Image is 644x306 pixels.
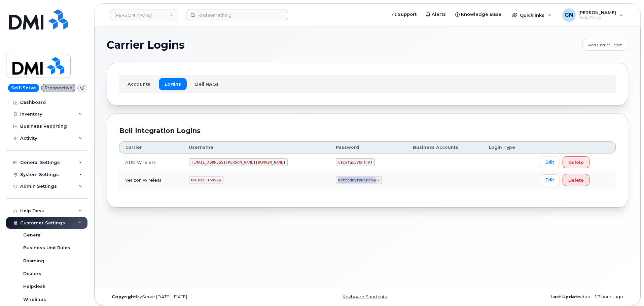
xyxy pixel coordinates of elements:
[107,40,185,50] span: Carrier Logins
[119,141,183,154] th: Carrier
[119,126,616,136] div: Bell Integration Logins
[189,176,223,184] code: DMIRollinsVZW
[107,294,281,300] div: MyServe [DATE]–[DATE]
[483,141,534,154] th: Login Type
[122,78,156,90] a: Accounts
[336,176,382,184] code: Nottodaytomorrow@2
[582,39,628,51] a: Add Carrier Login
[550,294,580,299] strong: Last Update
[183,141,330,154] th: Username
[407,141,483,154] th: Business Accounts
[112,294,136,299] strong: Copyright
[336,158,375,166] code: u$za!gx5VbntTAf
[343,294,387,299] a: Keyboard Shortcuts
[540,174,560,186] a: Edit
[568,159,584,166] span: Delete
[119,154,183,171] td: AT&T Wireless
[189,158,288,166] code: [EMAIL_ADDRESS][PERSON_NAME][DOMAIN_NAME]
[119,171,183,189] td: Verizon Wireless
[159,78,187,90] a: Logins
[330,141,406,154] th: Password
[568,177,584,183] span: Delete
[563,156,589,168] button: Delete
[563,174,589,186] button: Delete
[540,157,560,168] a: Edit
[189,78,224,90] a: Bell NAGs
[454,294,628,300] div: about 17 hours ago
